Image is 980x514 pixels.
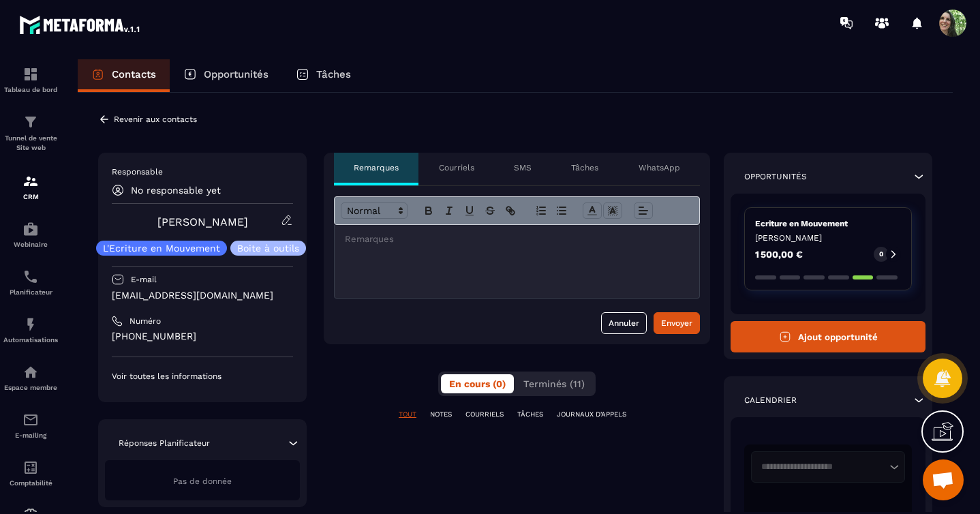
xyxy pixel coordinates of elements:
img: accountant [22,459,39,476]
p: TÂCHES [517,410,543,419]
a: automationsautomationsEspace membre [3,354,58,402]
img: automations [22,364,39,380]
p: SMS [514,162,532,173]
p: JOURNAUX D'APPELS [557,410,626,419]
img: formation [22,66,39,82]
img: email [22,412,39,428]
p: [PERSON_NAME] [755,232,901,243]
p: Tableau de bord [3,86,58,93]
a: [PERSON_NAME] [157,215,248,228]
a: Contacts [78,59,170,92]
p: Voir toutes les informations [112,371,293,382]
p: [PHONE_NUMBER] [112,330,293,343]
p: Opportunités [744,171,807,182]
button: Envoyer [654,312,700,334]
p: Contacts [112,68,156,80]
img: scheduler [22,269,39,285]
p: Ecriture en Mouvement [755,218,901,229]
div: Envoyer [661,316,692,330]
img: automations [22,316,39,333]
p: E-mail [131,274,157,285]
button: Annuler [601,312,647,334]
p: [EMAIL_ADDRESS][DOMAIN_NAME] [112,289,293,302]
a: Tâches [282,59,365,92]
p: Calendrier [744,395,797,406]
a: automationsautomationsWebinaire [3,211,58,258]
p: Numéro [129,316,161,327]
p: TOUT [399,410,416,419]
a: Opportunités [170,59,282,92]
p: Tâches [571,162,598,173]
button: Ajout opportunité [731,321,925,352]
p: E-mailing [3,432,58,439]
span: Terminés (11) [523,378,585,389]
p: L'Ecriture en Mouvement [103,243,220,253]
img: formation [22,114,39,130]
button: En cours (0) [441,374,514,393]
p: Opportunités [204,68,269,80]
p: CRM [3,193,58,200]
span: Pas de donnée [173,477,232,486]
p: Espace membre [3,384,58,391]
span: En cours (0) [449,378,506,389]
a: schedulerschedulerPlanificateur [3,258,58,306]
img: logo [19,12,142,37]
a: formationformationCRM [3,163,58,211]
p: NOTES [430,410,452,419]
p: Responsable [112,166,293,177]
p: Remarques [354,162,399,173]
a: formationformationTunnel de vente Site web [3,104,58,163]
div: Ouvrir le chat [923,459,964,500]
a: accountantaccountantComptabilité [3,449,58,497]
p: Tâches [316,68,351,80]
p: COURRIELS [465,410,504,419]
p: Boite à outils [237,243,299,253]
p: 0 [879,250,883,259]
button: Terminés (11) [515,374,593,393]
p: Tunnel de vente Site web [3,134,58,153]
p: Revenir aux contacts [114,115,197,124]
p: Courriels [439,162,474,173]
p: WhatsApp [639,162,680,173]
p: Réponses Planificateur [119,438,210,449]
a: formationformationTableau de bord [3,56,58,104]
p: Planificateur [3,288,58,296]
img: formation [22,173,39,190]
p: 1 500,00 € [755,250,803,259]
p: No responsable yet [131,185,221,196]
p: Comptabilité [3,479,58,487]
img: automations [22,221,39,237]
p: Webinaire [3,241,58,248]
p: Automatisations [3,336,58,344]
a: automationsautomationsAutomatisations [3,306,58,354]
a: emailemailE-mailing [3,402,58,449]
